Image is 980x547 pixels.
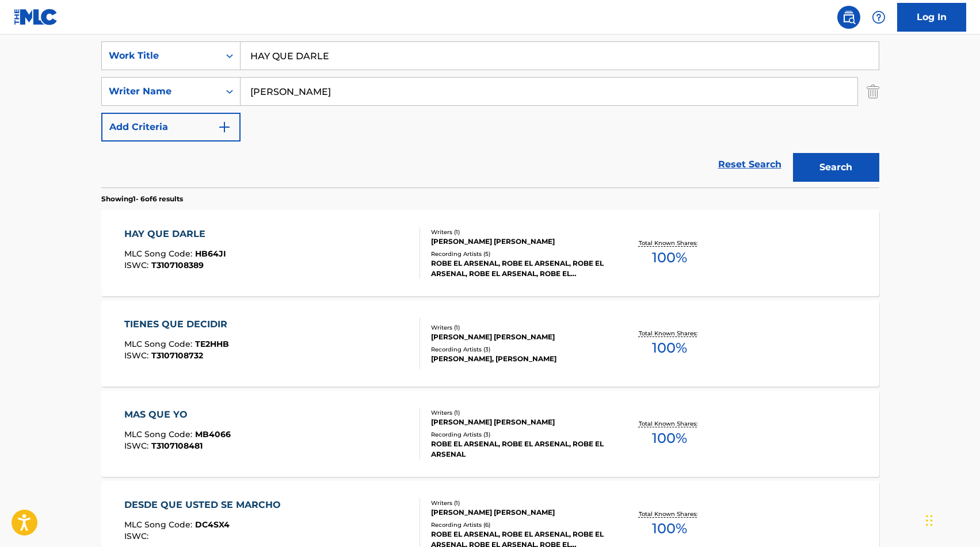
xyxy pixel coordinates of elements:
[124,318,233,331] div: TIENES QUE DECIDIR
[837,6,860,29] a: Public Search
[218,120,231,134] img: 9d2ae6d4665cec9f34b9.svg
[712,152,787,177] a: Reset Search
[922,492,980,547] iframe: Chat Widget
[431,499,605,507] div: Writers ( 1 )
[124,227,226,241] div: HAY QUE DARLE
[431,228,605,236] div: Writers ( 1 )
[897,3,966,32] a: Log In
[124,498,287,512] div: DESDE QUE USTED SE MARCHO
[124,441,151,451] span: ISWC :
[151,260,204,270] span: T3107108389
[639,419,700,428] p: Total Known Shares:
[101,210,879,296] a: HAY QUE DARLEMLC Song Code:HB64JIISWC:T3107108389Writers (1)[PERSON_NAME] [PERSON_NAME]Recording ...
[151,441,203,451] span: T3107108481
[431,408,605,417] div: Writers ( 1 )
[431,430,605,439] div: Recording Artists ( 3 )
[124,531,151,541] span: ISWC :
[124,350,151,361] span: ISWC :
[867,77,879,106] img: Delete Criterion
[639,510,700,518] p: Total Known Shares:
[195,519,230,530] span: DC4SX4
[652,518,687,539] span: 100 %
[124,260,151,270] span: ISWC :
[431,332,605,342] div: [PERSON_NAME] [PERSON_NAME]
[109,49,212,63] div: Work Title
[431,439,605,460] div: ROBE EL ARSENAL, ROBE EL ARSENAL, ROBE EL ARSENAL
[652,247,687,268] span: 100 %
[926,503,933,538] div: Arrastrar
[639,329,700,338] p: Total Known Shares:
[14,9,58,25] img: MLC Logo
[431,417,605,427] div: [PERSON_NAME] [PERSON_NAME]
[431,250,605,258] div: Recording Artists ( 5 )
[101,391,879,477] a: MAS QUE YOMLC Song Code:MB4066ISWC:T3107108481Writers (1)[PERSON_NAME] [PERSON_NAME]Recording Art...
[431,323,605,332] div: Writers ( 1 )
[195,339,229,349] span: TE2HHB
[793,153,879,182] button: Search
[842,10,856,24] img: search
[195,429,231,439] span: MB4066
[124,429,195,439] span: MLC Song Code :
[151,350,203,361] span: T3107108732
[652,428,687,449] span: 100 %
[431,507,605,518] div: [PERSON_NAME] [PERSON_NAME]
[101,113,241,141] button: Add Criteria
[124,248,195,259] span: MLC Song Code :
[101,41,879,188] form: Search Form
[639,239,700,247] p: Total Known Shares:
[124,339,195,349] span: MLC Song Code :
[195,248,226,259] span: HB64JI
[652,338,687,358] span: 100 %
[101,194,183,204] p: Showing 1 - 6 of 6 results
[101,300,879,387] a: TIENES QUE DECIDIRMLC Song Code:TE2HHBISWC:T3107108732Writers (1)[PERSON_NAME] [PERSON_NAME]Recor...
[922,492,980,547] div: Widget de chat
[872,10,886,24] img: help
[124,408,231,422] div: MAS QUE YO
[431,345,605,354] div: Recording Artists ( 3 )
[109,85,212,98] div: Writer Name
[431,521,605,529] div: Recording Artists ( 6 )
[431,354,605,364] div: [PERSON_NAME], [PERSON_NAME]
[431,236,605,247] div: [PERSON_NAME] [PERSON_NAME]
[867,6,890,29] div: Help
[431,258,605,279] div: ROBE EL ARSENAL, ROBE EL ARSENAL, ROBE EL ARSENAL, ROBE EL ARSENAL, ROBE EL ARSENAL
[124,519,195,530] span: MLC Song Code :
